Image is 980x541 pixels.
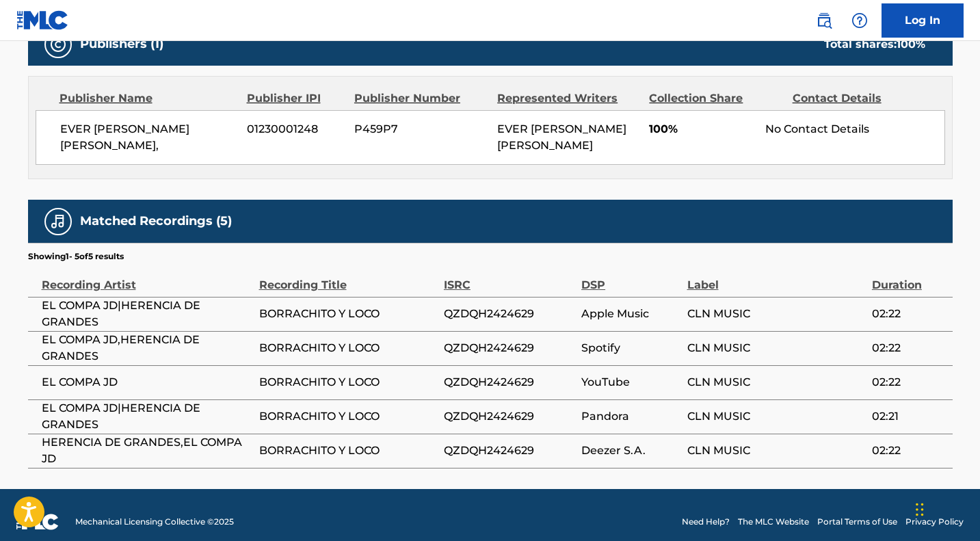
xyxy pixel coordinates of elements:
[687,263,865,293] div: Label
[649,90,782,107] div: Collection Share
[50,36,66,53] img: Publishers
[581,408,680,425] span: Pandora
[16,10,69,30] img: MLC Logo
[259,306,437,322] span: BORRACHITO Y LOCO
[42,298,252,330] span: EL COMPA JD|HERENCIA DE GRANDES
[50,213,66,230] img: Matched Recordings
[444,408,574,425] span: QZDQH2424629
[259,374,437,391] span: BORRACHITO Y LOCO
[649,121,755,137] span: 100%
[687,374,865,391] span: CLN MUSIC
[897,38,925,51] span: 100 %
[247,90,344,107] div: Publisher IPI
[738,516,809,528] a: The MLC Website
[42,263,252,293] div: Recording Artist
[75,516,234,528] span: Mechanical Licensing Collective © 2025
[687,408,865,425] span: CLN MUSIC
[259,408,437,425] span: BORRACHITO Y LOCO
[810,7,838,34] a: Public Search
[497,122,626,152] span: EVER [PERSON_NAME] [PERSON_NAME]
[816,12,832,29] img: search
[912,475,980,541] iframe: Chat Widget
[687,306,865,322] span: CLN MUSIC
[259,340,437,356] span: BORRACHITO Y LOCO
[581,340,680,356] span: Spotify
[581,443,680,459] span: Deezer S.A.
[682,516,730,528] a: Need Help?
[259,443,437,459] span: BORRACHITO Y LOCO
[817,516,897,528] a: Portal Terms of Use
[444,340,574,356] span: QZDQH2424629
[42,374,252,391] span: EL COMPA JD
[354,90,487,107] div: Publisher Number
[42,400,252,433] span: EL COMPA JD|HERENCIA DE GRANDES
[872,374,946,391] span: 02:22
[581,306,680,322] span: Apple Music
[687,340,865,356] span: CLN MUSIC
[497,90,639,107] div: Represented Writers
[444,306,574,322] span: QZDQH2424629
[60,121,237,154] span: EVER [PERSON_NAME] [PERSON_NAME],
[872,263,946,293] div: Duration
[793,90,925,107] div: Contact Details
[872,306,946,322] span: 02:22
[824,36,925,53] div: Total shares:
[444,443,574,459] span: QZDQH2424629
[59,90,237,107] div: Publisher Name
[259,263,437,293] div: Recording Title
[247,121,344,137] span: 01230001248
[80,36,163,52] h5: Publishers (1)
[80,213,232,229] h5: Matched Recordings (5)
[846,7,873,34] div: Help
[905,516,964,528] a: Privacy Policy
[872,443,946,459] span: 02:22
[916,489,924,530] div: Drag
[42,434,252,467] span: HERENCIA DE GRANDES,EL COMPA JD
[872,408,946,425] span: 02:21
[42,332,252,365] span: EL COMPA JD,HERENCIA DE GRANDES
[444,374,574,391] span: QZDQH2424629
[872,340,946,356] span: 02:22
[28,250,124,263] p: Showing 1 - 5 of 5 results
[851,12,868,29] img: help
[882,3,964,38] a: Log In
[354,121,487,137] span: P459P7
[765,121,944,137] div: No Contact Details
[581,263,680,293] div: DSP
[444,263,574,293] div: ISRC
[687,443,865,459] span: CLN MUSIC
[581,374,680,391] span: YouTube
